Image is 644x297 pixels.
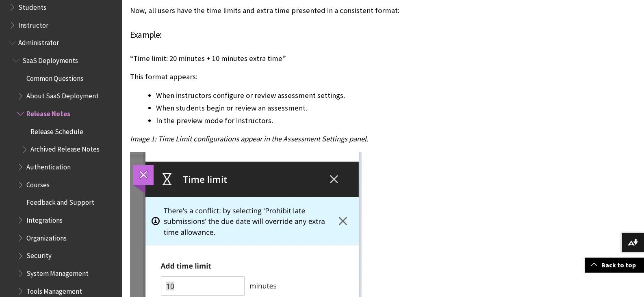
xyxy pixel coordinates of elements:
span: Authentication [26,160,71,171]
span: Administrator [18,36,59,47]
li: When students begin or review an assessment. [156,102,516,114]
span: Students [18,0,46,11]
li: When instructors configure or review assessment settings. [156,90,516,101]
span: Feedback and Support [26,196,94,207]
li: In the preview mode for instructors. [156,115,516,126]
span: Archived Release Notes [30,143,100,154]
span: Courses [26,178,50,189]
p: “Time limit: 20 minutes + 10 minutes extra time” [130,53,516,64]
h4: Example: [130,28,516,41]
span: Release Schedule [30,125,83,136]
span: SaaS Deployments [22,54,78,65]
a: Back to top [585,258,644,273]
span: About SaaS Deployment [26,89,99,100]
p: Now, all users have the time limits and extra time presented in a consistent format: [130,5,516,16]
p: This format appears: [130,72,516,82]
span: Common Questions [26,72,83,82]
span: System Management [26,267,89,277]
span: Organizations [26,231,67,242]
span: Instructor [18,18,48,29]
span: Integrations [26,213,63,224]
span: Security [26,249,52,260]
span: Image 1: Time Limit configurations appear in the Assessment Settings panel. [130,134,369,143]
span: Tools Management [26,284,82,295]
span: Release Notes [26,107,70,118]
